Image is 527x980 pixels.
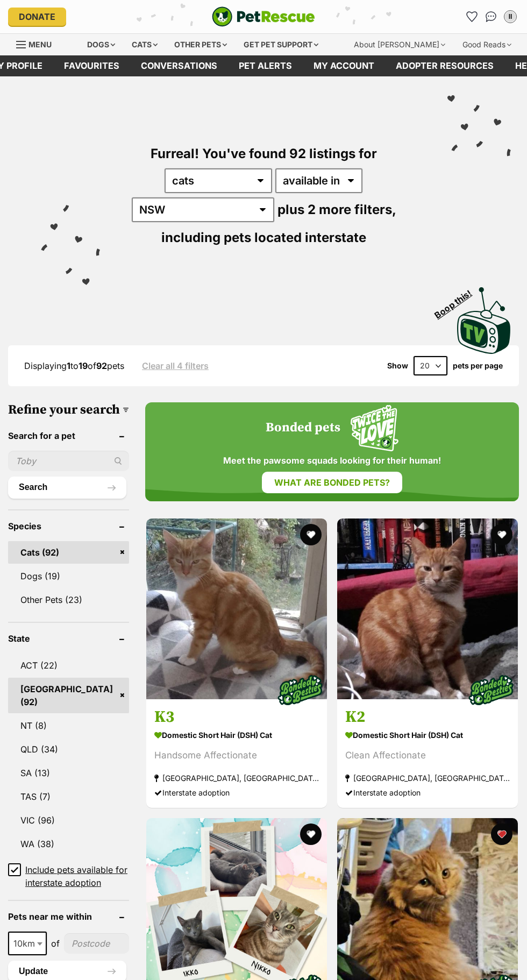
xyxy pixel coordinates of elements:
h4: Bonded pets [266,421,340,436]
a: Clear all 4 filters [142,361,209,371]
a: Pet alerts [228,55,303,76]
a: Cats (92) [8,541,129,564]
span: plus 2 more filters, [277,202,396,217]
input: Toby [8,451,129,471]
a: Favourites [53,55,130,76]
span: Show [387,361,408,370]
div: Interstate adoption [154,785,319,800]
span: Meet the pawsome squads looking for their human! [223,456,441,466]
strong: Domestic Short Hair (DSH) Cat [154,727,319,743]
a: K2 Domestic Short Hair (DSH) Cat Clean Affectionate [GEOGRAPHIC_DATA], [GEOGRAPHIC_DATA] Intersta... [337,699,518,808]
h3: Refine your search [8,402,129,417]
a: QLD (34) [8,738,129,761]
span: Boop this! [433,281,482,320]
a: [GEOGRAPHIC_DATA] (92) [8,678,129,713]
label: pets per page [453,361,503,370]
strong: [GEOGRAPHIC_DATA], [GEOGRAPHIC_DATA] [345,771,510,785]
a: SA (13) [8,762,129,784]
div: Get pet support [236,34,326,55]
a: Menu [16,34,59,53]
button: favourite [491,823,512,845]
div: About [PERSON_NAME] [346,34,453,55]
img: K2 - Domestic Short Hair (DSH) Cat [337,519,518,699]
img: bonded besties [273,663,327,717]
a: ACT (22) [8,654,129,677]
header: Pets near me within [8,912,129,921]
header: Species [8,521,129,531]
span: Furreal! You've found 92 listings for [151,146,377,161]
div: ll [505,11,516,22]
div: Interstate adoption [345,785,510,800]
a: Include pets available for interstate adoption [8,863,129,889]
a: conversations [130,55,228,76]
a: NT (8) [8,714,129,737]
a: WA (38) [8,833,129,855]
header: Search for a pet [8,431,129,441]
button: favourite [300,823,322,845]
header: State [8,634,129,643]
span: of [51,937,60,950]
a: TAS (7) [8,785,129,808]
a: PetRescue [212,6,315,27]
strong: 92 [96,360,107,371]
span: Include pets available for interstate adoption [25,863,129,889]
img: chat-41dd97257d64d25036548639549fe6c8038ab92f7586957e7f3b1b290dea8141.svg [486,11,497,22]
h3: K3 [154,707,319,727]
a: Conversations [482,8,500,25]
div: Other pets [167,34,234,55]
strong: [GEOGRAPHIC_DATA], [GEOGRAPHIC_DATA] [154,771,319,785]
div: Dogs [80,34,123,55]
button: favourite [491,524,512,545]
input: postcode [64,933,129,954]
a: What are bonded pets? [262,472,402,493]
a: Donate [8,8,66,26]
strong: 1 [67,360,70,371]
div: Good Reads [455,34,519,55]
a: K3 Domestic Short Hair (DSH) Cat Handsome Affectionate [GEOGRAPHIC_DATA], [GEOGRAPHIC_DATA] Inter... [146,699,327,808]
button: favourite [300,524,322,545]
a: VIC (96) [8,809,129,832]
div: Cats [124,34,165,55]
a: Adopter resources [385,55,504,76]
a: My account [303,55,385,76]
div: Clean Affectionate [345,748,510,763]
span: including pets located interstate [161,230,366,245]
span: Menu [29,40,52,49]
strong: Domestic Short Hair (DSH) Cat [345,727,510,743]
a: Boop this! [457,278,511,356]
button: Search [8,477,126,498]
img: logo-cat-932fe2b9b8326f06289b0f2fb663e598f794de774fb13d1741a6617ecf9a85b4.svg [212,6,315,27]
div: Handsome Affectionate [154,748,319,763]
button: My account [502,8,519,25]
a: Other Pets (23) [8,588,129,611]
span: 10km [9,936,46,951]
img: K3 - Domestic Short Hair (DSH) Cat [146,519,327,699]
img: Squiggle [351,405,398,452]
ul: Account quick links [463,8,519,25]
span: Displaying to of pets [24,360,124,371]
strong: 19 [79,360,88,371]
a: Dogs (19) [8,565,129,587]
img: PetRescue TV logo [457,287,511,354]
a: Favourites [463,8,480,25]
img: bonded besties [464,663,518,717]
span: 10km [8,932,47,955]
h3: K2 [345,707,510,727]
